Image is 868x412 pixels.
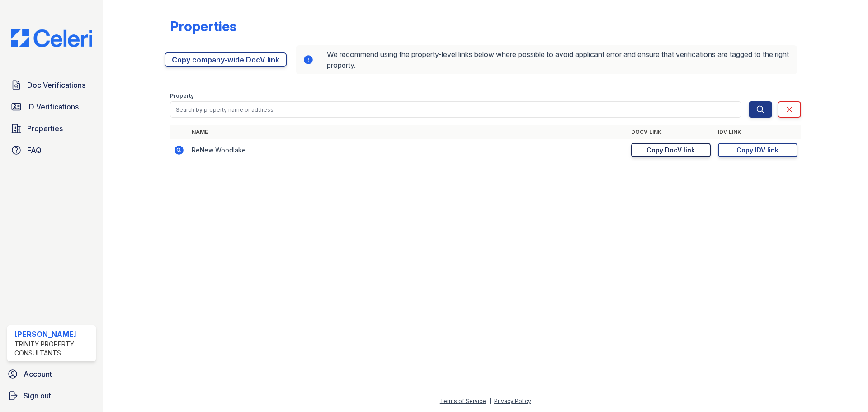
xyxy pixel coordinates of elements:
div: Trinity Property Consultants [14,340,92,358]
td: ReNew Woodlake [188,139,627,161]
a: Account [4,365,99,383]
th: IDV Link [714,125,801,139]
div: Copy DocV link [646,146,695,155]
span: Properties [27,123,63,134]
a: Properties [7,119,96,137]
a: Doc Verifications [7,76,96,94]
a: ID Verifications [7,98,96,116]
span: Account [24,369,52,379]
div: Copy IDV link [736,146,778,155]
input: Search by property name or address [170,101,741,118]
a: Terms of Service [440,398,486,404]
span: FAQ [27,145,42,156]
a: Sign out [4,387,99,405]
a: Copy DocV link [631,143,711,157]
a: FAQ [7,141,96,159]
a: Copy IDV link [718,143,797,157]
span: Sign out [24,390,51,401]
div: | [489,398,491,404]
a: Privacy Policy [494,398,531,404]
span: ID Verifications [27,101,79,112]
a: Copy company-wide DocV link [165,52,287,67]
img: CE_Logo_Blue-a8612792a0a2168367f1c8372b55b34899dd931a85d93a1a3d3e32e68fde9ad4.png [4,29,99,47]
div: Properties [170,18,236,34]
div: [PERSON_NAME] [14,329,92,340]
div: We recommend using the property-level links below where possible to avoid applicant error and ens... [296,45,797,74]
label: Property [170,92,194,99]
span: Doc Verifications [27,80,85,90]
th: DocV Link [627,125,714,139]
th: Name [188,125,627,139]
